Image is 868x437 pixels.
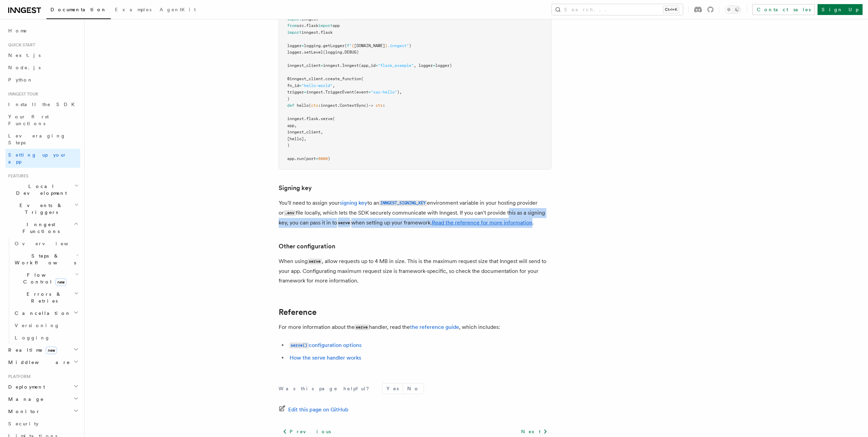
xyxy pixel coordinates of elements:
p: You'll need to assign your to an environment variable in your hosting provider or file locally, w... [279,198,551,228]
span: = [376,63,378,68]
span: . [301,50,304,55]
a: Python [5,74,80,86]
span: inngest [323,63,340,68]
span: = [368,90,371,94]
span: ) [409,43,411,48]
span: Inngest tour [5,91,38,97]
span: . [294,156,297,161]
span: } [385,43,387,48]
a: Your first Functions [5,111,80,130]
span: Deployment [5,383,45,390]
span: Node.js [8,65,41,70]
span: Your first Functions [8,114,49,126]
span: , logger [414,63,433,68]
span: "hello-world" [301,83,333,88]
span: flask [306,116,318,121]
span: , [333,83,335,88]
span: ) [287,143,290,148]
span: "say-hello" [371,90,397,94]
span: def [287,103,294,108]
a: Leveraging Steps [5,130,80,149]
span: "flask_example" [378,63,414,68]
span: Realtime [5,347,57,353]
button: Middleware [5,356,80,368]
span: flask [306,23,318,28]
button: Local Development [5,180,80,199]
span: Python [8,77,33,83]
a: Install the SDK [5,98,80,111]
span: inngest [301,17,318,21]
button: Steps & Workflows [12,250,80,269]
span: ( [344,43,347,48]
span: new [46,347,57,354]
span: . [304,116,306,121]
span: ), [397,90,402,94]
button: Realtimenew [5,344,80,356]
span: setLevel [304,50,323,55]
span: { [352,43,354,48]
code: serve() [290,343,309,348]
button: No [403,383,424,394]
button: Deployment [5,381,80,393]
span: Next.js [8,53,41,58]
span: = [321,63,323,68]
a: Setting up your app [5,149,80,168]
a: the reference guide [410,324,459,330]
div: Inngest Functions [5,237,80,344]
span: AgentKit [160,7,196,12]
button: Manage [5,393,80,405]
span: create_function [325,76,361,81]
button: Toggle dark mode [725,5,741,14]
span: = [301,43,304,48]
span: trigger [287,90,304,94]
a: Logging [12,332,80,344]
span: Platform [5,374,31,379]
span: . [337,103,340,108]
a: Examples [111,2,156,18]
span: ContextSync) [340,103,368,108]
span: " [349,43,352,48]
span: (app_id [359,63,376,68]
span: . [340,63,342,68]
a: Home [5,25,80,37]
code: serve [337,220,351,226]
span: import [287,17,301,21]
span: logger [287,43,301,48]
p: For more information about the handler, read the , which includes: [279,322,551,332]
a: Signing key [279,183,312,193]
code: serve [308,259,322,264]
span: inngest_client [287,63,321,68]
span: @inngest_client [287,76,323,81]
span: Documentation [50,7,107,12]
span: Features [5,173,28,179]
span: Leveraging Steps [8,133,66,145]
span: Security [8,421,39,426]
span: src [297,23,304,28]
span: inngest [301,30,318,35]
a: AgentKit [156,2,200,18]
span: ctx [311,103,318,108]
span: Local Development [5,183,74,196]
a: How the serve handler works [290,354,361,361]
span: Install the SDK [8,102,79,107]
span: Versioning [15,323,60,328]
span: ) [287,97,290,101]
span: . [323,76,325,81]
span: getLogger [323,43,344,48]
a: Node.js [5,61,80,74]
code: serve [355,324,369,330]
span: Errors & Retries [12,291,74,304]
span: Steps & Workflows [12,252,76,266]
span: (logging.DEBUG) [323,50,359,55]
span: ( [333,116,335,121]
span: run [297,156,304,161]
a: Documentation [46,2,111,19]
span: (port [304,156,316,161]
a: INNGEST_SIGNING_KEY [379,200,427,206]
kbd: Ctrl+K [663,6,679,13]
code: INNGEST_SIGNING_KEY [379,200,427,206]
span: app, [287,123,297,128]
span: logger [287,50,301,55]
a: Edit this page on GitHub [279,405,349,414]
span: (event [354,90,368,94]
